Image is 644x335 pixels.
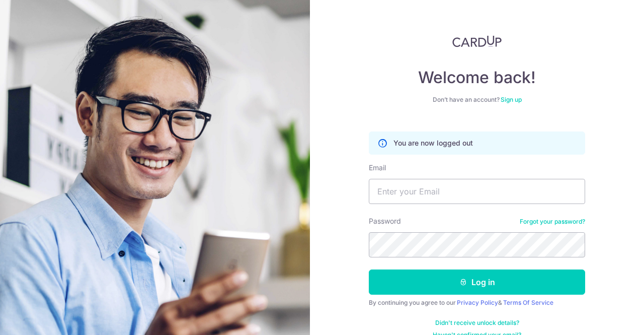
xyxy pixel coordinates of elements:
[369,163,386,173] label: Email
[369,216,401,226] label: Password
[369,179,585,204] input: Enter your Email
[369,96,585,104] div: Don’t have an account?
[452,35,502,47] img: CardUp Logo
[393,138,473,148] p: You are now logged out
[501,96,522,103] a: Sign up
[369,68,585,88] h4: Welcome back!
[457,299,498,306] a: Privacy Policy
[369,270,585,295] button: Log in
[369,299,585,307] div: By continuing you agree to our &
[520,218,585,226] a: Forgot your password?
[503,299,553,306] a: Terms Of Service
[435,319,519,327] a: Didn't receive unlock details?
